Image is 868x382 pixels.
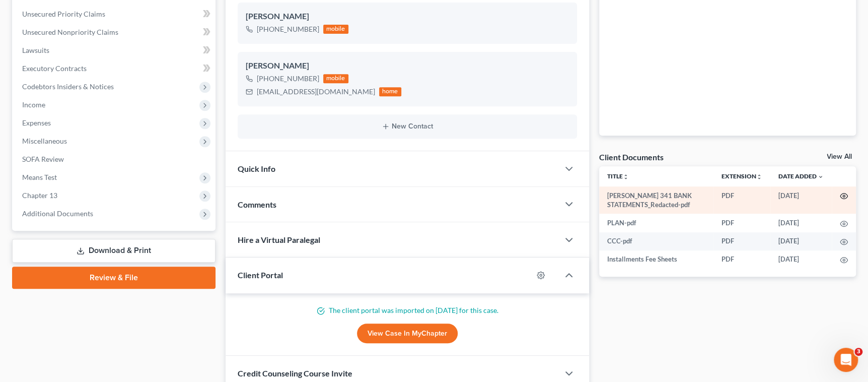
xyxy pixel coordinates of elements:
[238,200,276,209] span: Comments
[778,172,824,180] a: Date Added expand_more
[770,250,832,269] td: [DATE]
[22,64,87,73] span: Executory Contracts
[14,41,215,59] a: Lawsuits
[599,214,713,232] td: PLAN-pdf
[713,250,770,269] td: PDF
[599,152,664,162] div: Client Documents
[22,82,114,91] span: Codebtors Insiders & Notices
[238,305,577,315] p: The client portal was imported on [DATE] for this case.
[238,270,283,280] span: Client Portal
[238,164,275,173] span: Quick Info
[713,214,770,232] td: PDF
[770,186,832,214] td: [DATE]
[599,250,713,269] td: Installments Fee Sheets
[357,324,458,344] a: View Case in MyChapter
[22,173,57,181] span: Means Test
[379,87,401,96] div: home
[257,87,375,97] div: [EMAIL_ADDRESS][DOMAIN_NAME]
[257,24,319,34] div: [PHONE_NUMBER]
[22,10,105,18] span: Unsecured Priority Claims
[713,232,770,250] td: PDF
[22,100,45,109] span: Income
[323,74,348,83] div: mobile
[827,153,852,160] a: View All
[770,214,832,232] td: [DATE]
[14,59,215,78] a: Executory Contracts
[770,232,832,250] td: [DATE]
[756,174,762,180] i: unfold_more
[607,172,629,180] a: Titleunfold_more
[14,23,215,41] a: Unsecured Nonpriority Claims
[22,209,93,218] span: Additional Documents
[22,28,118,36] span: Unsecured Nonpriority Claims
[22,155,64,163] span: SOFA Review
[22,118,51,127] span: Expenses
[257,74,319,84] div: [PHONE_NUMBER]
[818,174,824,180] i: expand_more
[246,11,569,23] div: [PERSON_NAME]
[12,239,215,263] a: Download & Print
[22,137,67,145] span: Miscellaneous
[854,348,862,356] span: 3
[599,186,713,214] td: [PERSON_NAME] 341 BANK STATEMENTS_Redacted-pdf
[14,5,215,23] a: Unsecured Priority Claims
[713,186,770,214] td: PDF
[22,46,49,54] span: Lawsuits
[721,172,762,180] a: Extensionunfold_more
[246,122,569,131] button: New Contact
[22,191,57,200] span: Chapter 13
[246,60,569,72] div: [PERSON_NAME]
[623,174,629,180] i: unfold_more
[238,235,320,244] span: Hire a Virtual Paralegal
[323,25,348,34] div: mobile
[834,348,858,372] iframe: Intercom live chat
[14,150,215,168] a: SOFA Review
[599,232,713,250] td: CCC-pdf
[238,368,352,378] span: Credit Counseling Course Invite
[12,267,215,289] a: Review & File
